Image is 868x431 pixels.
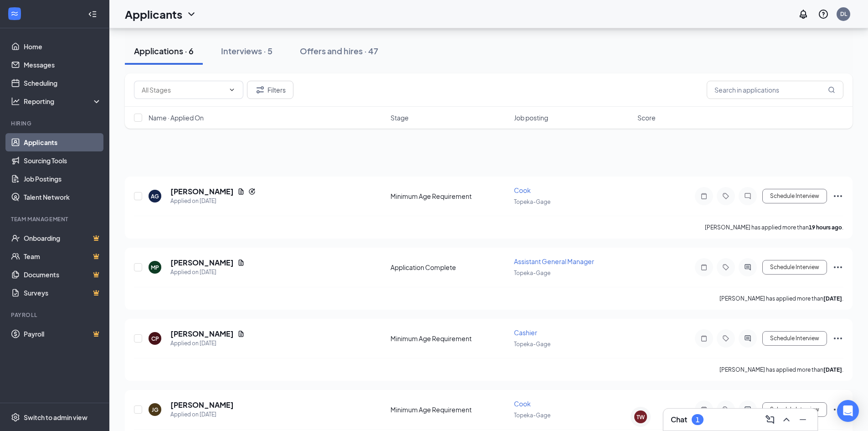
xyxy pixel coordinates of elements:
svg: Ellipses [832,333,843,344]
div: Applied on [DATE] [170,197,256,206]
div: Applied on [DATE] [170,339,245,348]
div: Applied on [DATE] [170,410,234,419]
button: ComposeMessage [763,412,777,427]
h5: [PERSON_NAME] [170,329,234,339]
svg: ChatInactive [742,192,753,200]
div: Hiring [11,119,100,127]
h5: [PERSON_NAME] [170,187,234,197]
div: Interviews · 5 [221,45,272,57]
p: [PERSON_NAME] has applied more than . [719,295,843,302]
svg: QuestionInfo [818,9,829,20]
svg: ActiveChat [742,335,753,342]
button: Minimize [796,412,810,427]
span: Name · Applied On [149,113,204,122]
b: [DATE] [823,366,842,373]
p: [PERSON_NAME] has applied more than . [719,366,843,374]
svg: Reapply [248,188,256,195]
svg: ChevronDown [228,86,236,93]
svg: Tag [720,335,731,342]
svg: ChevronDown [186,9,197,20]
div: MP [151,264,159,271]
button: Schedule Interview [762,260,827,275]
svg: Ellipses [832,191,843,202]
h3: Chat [671,415,687,425]
svg: Note [699,406,709,413]
div: Minimum Age Requirement [390,334,508,343]
div: Switch to admin view [24,413,87,422]
svg: Tag [720,406,731,413]
div: AG [151,192,159,200]
span: Score [637,113,656,122]
button: Schedule Interview [762,331,827,346]
div: Team Management [11,215,100,223]
svg: Minimize [797,414,808,425]
svg: Note [699,335,709,342]
svg: Note [699,192,709,200]
input: Search in applications [707,81,843,99]
a: PayrollCrown [24,325,102,343]
a: Applicants [24,133,102,151]
div: Payroll [11,311,100,319]
svg: WorkstreamLogo [10,9,19,18]
input: All Stages [142,85,225,95]
h5: [PERSON_NAME] [170,258,234,268]
span: Cashier [514,328,537,337]
a: TeamCrown [24,247,102,265]
span: Topeka-Gage [514,341,550,348]
svg: Ellipses [832,404,843,415]
svg: Document [237,188,245,195]
a: Job Postings [24,170,102,188]
button: ChevronUp [779,412,794,427]
svg: Collapse [88,10,97,19]
div: Open Intercom Messenger [837,400,859,422]
button: Filter Filters [247,81,293,99]
div: Applications · 6 [134,45,194,57]
div: Applied on [DATE] [170,268,245,277]
svg: Settings [11,413,20,422]
svg: MagnifyingGlass [828,86,835,93]
svg: Note [699,264,709,271]
span: Topeka-Gage [514,412,550,419]
svg: Document [237,330,245,338]
div: Reporting [24,97,102,106]
a: Talent Network [24,188,102,206]
span: Job posting [514,113,548,122]
span: Cook [514,186,531,194]
svg: ComposeMessage [765,414,776,425]
svg: ActiveChat [742,406,753,413]
a: Sourcing Tools [24,151,102,170]
span: Assistant General Manager [514,257,594,265]
button: Schedule Interview [762,189,827,203]
a: DocumentsCrown [24,265,102,284]
svg: Notifications [798,9,809,20]
div: CP [151,335,159,343]
svg: Tag [720,264,731,271]
svg: Filter [255,84,266,95]
svg: Tag [720,192,731,200]
b: [DATE] [823,295,842,302]
svg: ChevronUp [781,414,792,425]
a: Messages [24,56,102,74]
a: Scheduling [24,74,102,92]
span: Topeka-Gage [514,270,550,276]
div: Minimum Age Requirement [390,192,508,201]
a: Home [24,37,102,56]
a: OnboardingCrown [24,229,102,247]
button: Schedule Interview [762,402,827,417]
div: DL [840,10,847,18]
div: Minimum Age Requirement [390,405,508,414]
svg: Ellipses [832,262,843,273]
svg: Document [237,259,245,266]
div: Offers and hires · 47 [300,45,378,57]
div: TW [637,413,645,421]
h1: Applicants [125,6,182,22]
span: Topeka-Gage [514,198,550,205]
div: JG [152,406,159,414]
h5: [PERSON_NAME] [170,400,234,410]
span: Stage [390,113,409,122]
svg: Analysis [11,97,20,106]
svg: ActiveChat [742,264,753,271]
p: [PERSON_NAME] has applied more than . [705,223,843,231]
b: 19 hours ago [809,224,842,231]
div: 1 [696,416,699,424]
